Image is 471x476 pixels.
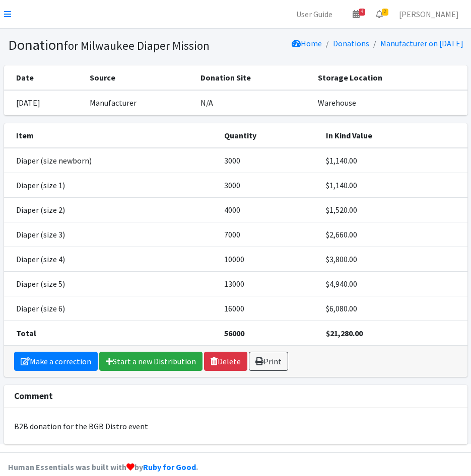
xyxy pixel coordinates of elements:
[359,9,365,16] span: 4
[99,352,203,371] a: Start a new Distribution
[4,148,219,173] td: Diaper (size newborn)
[84,90,194,115] td: Manufacturer
[14,352,98,371] a: Make a correction
[333,38,369,48] a: Donations
[194,90,312,115] td: N/A
[312,90,467,115] td: Warehouse
[4,247,219,271] td: Diaper (size 4)
[4,123,219,148] th: Item
[320,271,467,296] td: $4,940.00
[14,420,457,432] p: B2B donation for the BGB Distro event
[326,328,363,338] strong: $21,280.00
[218,271,319,296] td: 13000
[204,352,247,371] a: Delete
[218,222,319,247] td: 7000
[288,4,341,24] a: User Guide
[16,328,36,338] strong: Total
[382,9,388,16] span: 2
[320,222,467,247] td: $2,660.00
[218,247,319,271] td: 10000
[320,296,467,321] td: $6,080.00
[4,197,219,222] td: Diaper (size 2)
[4,222,219,247] td: Diaper (size 3)
[4,90,84,115] td: [DATE]
[391,4,467,24] a: [PERSON_NAME]
[8,36,232,54] h1: Donation
[224,328,244,338] strong: 56000
[218,173,319,197] td: 3000
[249,352,288,371] a: Print
[143,462,196,472] a: Ruby for Good
[218,197,319,222] td: 4000
[320,173,467,197] td: $1,140.00
[292,38,322,48] a: Home
[320,123,467,148] th: In Kind Value
[4,65,84,90] th: Date
[218,296,319,321] td: 16000
[4,271,219,296] td: Diaper (size 5)
[320,197,467,222] td: $1,520.00
[218,123,319,148] th: Quantity
[14,390,53,402] strong: Comment
[194,65,312,90] th: Donation Site
[4,173,219,197] td: Diaper (size 1)
[368,4,391,24] a: 2
[312,65,467,90] th: Storage Location
[84,65,194,90] th: Source
[4,296,219,321] td: Diaper (size 6)
[218,148,319,173] td: 3000
[64,38,210,53] small: for Milwaukee Diaper Mission
[320,247,467,271] td: $3,800.00
[380,38,463,48] a: Manufacturer on [DATE]
[320,148,467,173] td: $1,140.00
[345,4,368,24] a: 4
[8,462,198,472] strong: Human Essentials was built with by .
